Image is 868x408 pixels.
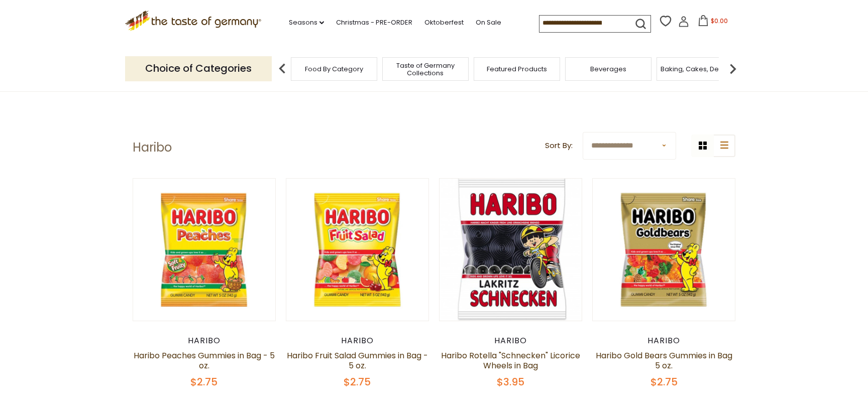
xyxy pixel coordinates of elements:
[289,17,324,28] a: Seasons
[287,350,428,371] a: Haribo Fruit Salad Gummies in Bag - 5 oz.
[336,17,412,28] a: Christmas - PRE-ORDER
[424,17,464,28] a: Oktoberfest
[125,56,272,81] p: Choice of Categories
[476,17,501,28] a: On Sale
[133,140,172,155] h1: Haribo
[272,59,292,79] img: previous arrow
[487,65,547,73] a: Featured Products
[592,336,735,346] div: Haribo
[133,336,276,346] div: Haribo
[190,375,218,389] span: $2.75
[723,59,743,79] img: next arrow
[661,65,738,73] a: Baking, Cakes, Desserts
[344,375,371,389] span: $2.75
[440,179,582,321] img: Haribo
[286,336,429,346] div: Haribo
[441,350,580,371] a: Haribo Rotella "Schnecken" Licorice Wheels in Bag
[305,65,363,73] a: Food By Category
[650,375,678,389] span: $2.75
[590,65,626,73] a: Beverages
[691,15,734,30] button: $0.00
[545,140,573,152] label: Sort By:
[134,350,275,371] a: Haribo Peaches Gummies in Bag - 5 oz.
[385,62,466,77] a: Taste of Germany Collections
[286,179,428,321] img: Haribo
[596,350,732,371] a: Haribo Gold Bears Gummies in Bag 5 oz.
[133,179,275,321] img: Haribo
[439,336,582,346] div: Haribo
[711,17,728,25] span: $0.00
[497,375,524,389] span: $3.95
[593,179,735,321] img: Haribo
